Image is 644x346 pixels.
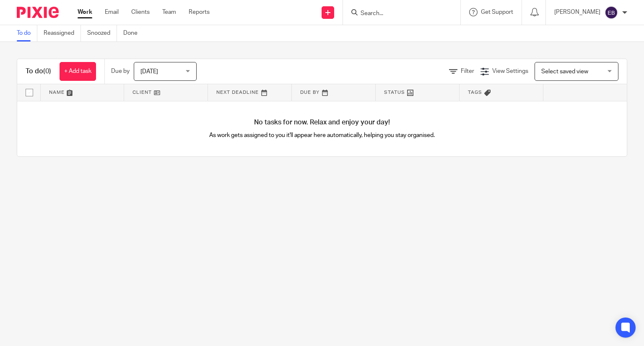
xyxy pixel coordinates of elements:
span: Get Support [481,9,513,15]
span: (0) [43,68,51,75]
a: To do [17,25,37,41]
a: Team [162,8,176,16]
p: Due by [111,67,130,75]
img: Pixie [17,7,59,18]
span: Filter [461,68,474,74]
span: Tags [468,90,482,95]
a: + Add task [60,62,96,81]
a: Email [105,8,119,16]
span: View Settings [492,68,528,74]
h1: To do [26,67,51,76]
h4: No tasks for now. Relax and enjoy your day! [17,118,627,127]
a: Reports [189,8,210,16]
img: svg%3E [605,6,618,19]
a: Clients [131,8,150,16]
a: Work [78,8,92,16]
a: Snoozed [87,25,117,41]
a: Reassigned [44,25,81,41]
p: [PERSON_NAME] [554,8,600,16]
span: Select saved view [541,69,588,75]
input: Search [360,10,435,18]
span: [DATE] [140,69,158,75]
a: Done [123,25,144,41]
p: As work gets assigned to you it'll appear here automatically, helping you stay organised. [170,131,475,139]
